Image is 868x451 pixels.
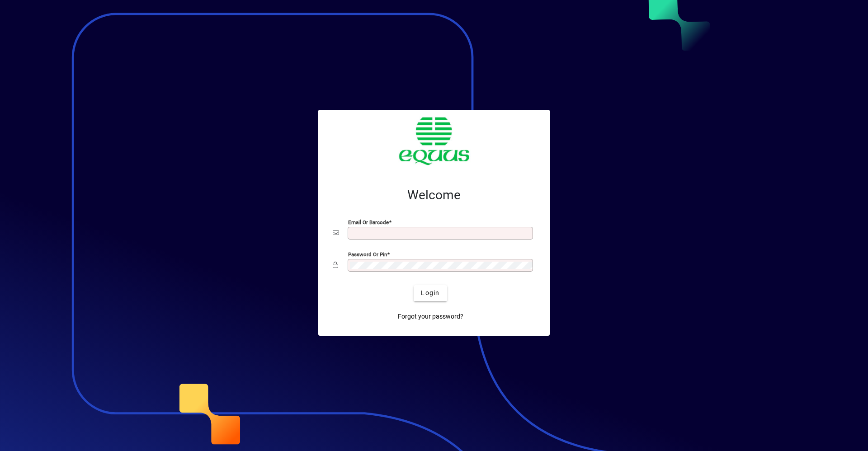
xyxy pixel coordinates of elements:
h2: Welcome [333,188,535,203]
mat-label: Password or Pin [348,251,387,257]
span: Forgot your password? [398,312,463,321]
span: Login [421,288,439,298]
button: Login [414,285,447,301]
a: Forgot your password? [394,309,467,325]
mat-label: Email or Barcode [348,219,389,225]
